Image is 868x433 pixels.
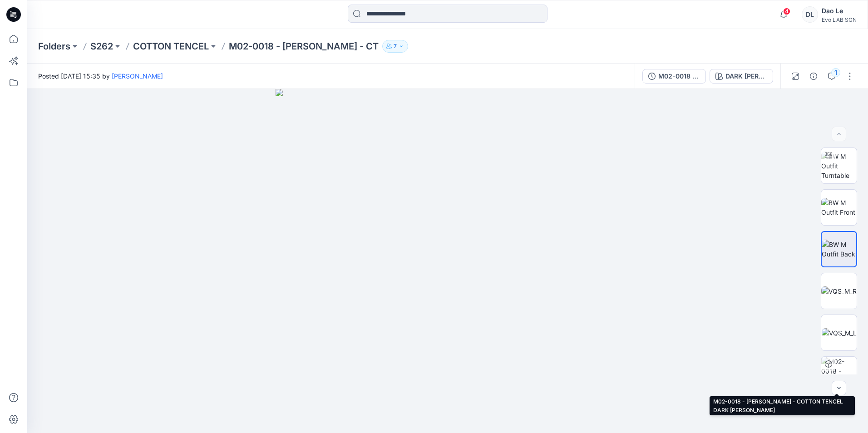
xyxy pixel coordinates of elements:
[90,40,113,53] a: S262
[821,152,857,180] img: BW M Outfit Turntable
[821,198,857,217] img: BW M Outfit Front
[229,40,379,53] p: M02-0018 - [PERSON_NAME] - CT
[802,6,818,23] div: DL
[133,40,209,53] a: COTTON TENCEL
[382,40,408,53] button: 7
[822,240,856,259] img: BW M Outfit Back
[38,40,70,53] a: Folders
[658,71,700,81] div: M02-0018 - [PERSON_NAME] - COTTON TENCEL
[783,8,790,15] span: 4
[394,41,397,51] p: 7
[112,72,163,80] a: [PERSON_NAME]
[822,5,857,16] div: Dao Le
[725,71,767,81] div: DARK [PERSON_NAME]
[822,328,857,338] img: VQS_M_L
[824,69,839,84] button: 1
[821,286,857,296] img: VQS_M_R
[276,89,620,433] img: eyJhbGciOiJIUzI1NiIsImtpZCI6IjAiLCJzbHQiOiJzZXMiLCJ0eXAiOiJKV1QifQ.eyJkYXRhIjp7InR5cGUiOiJzdG9yYW...
[38,71,163,81] span: Posted [DATE] 15:35 by
[710,69,773,84] button: DARK [PERSON_NAME]
[806,69,821,84] button: Details
[831,68,840,77] div: 1
[821,357,857,392] img: M02-0018 - DAVE Pants - COTTON TENCEL DARK LODEN
[822,16,857,23] div: Evo LAB SGN
[642,69,706,84] button: M02-0018 - [PERSON_NAME] - COTTON TENCEL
